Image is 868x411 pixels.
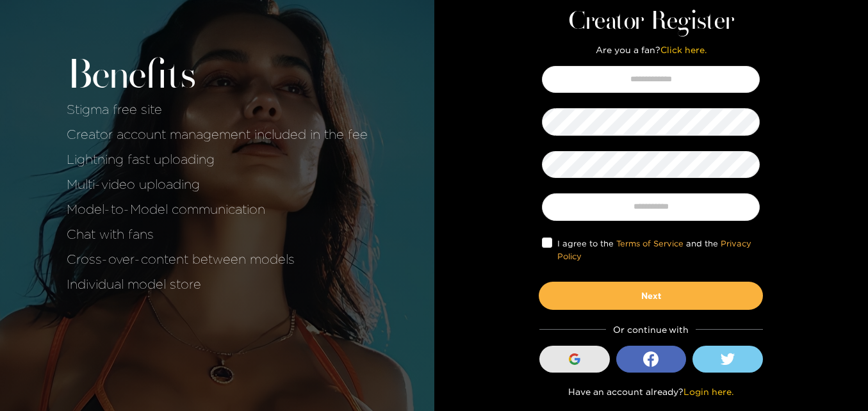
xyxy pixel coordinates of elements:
[539,323,763,336] div: Or continue with
[616,239,684,248] a: Terms of Service
[596,44,707,56] p: Are you a fan?
[568,385,733,398] p: Have an account already?
[539,282,763,310] button: Next
[67,201,368,216] li: Model-to-Model communication
[67,151,368,166] li: Lightning fast uploading
[67,126,368,141] li: Creator account management included in the fee
[568,6,734,37] h1: Creator Register
[660,45,707,54] a: Click here.
[67,226,368,241] li: Chat with fans
[67,176,368,191] li: Multi-video uploading
[552,237,760,263] span: I agree to the and the
[67,101,368,117] li: Stigma free site
[67,251,368,266] li: Cross-over-content between models
[67,52,368,101] h2: Benefits
[67,276,368,291] li: Individual model store
[684,387,733,396] a: Login here.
